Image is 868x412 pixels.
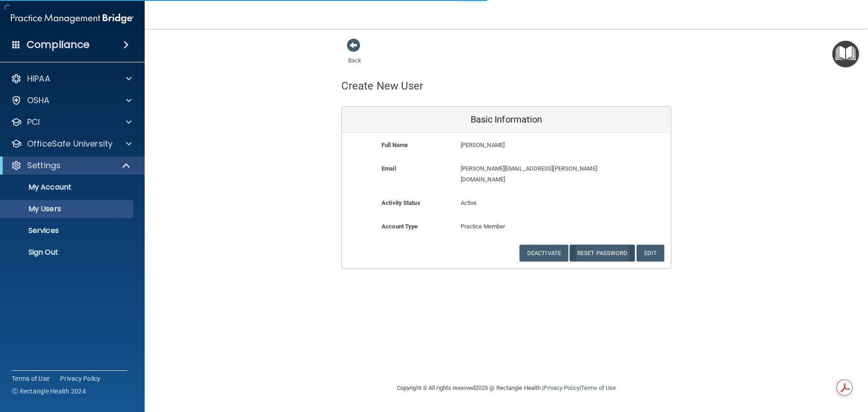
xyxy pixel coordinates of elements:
[12,374,49,383] a: Terms of Use
[11,160,131,171] a: Settings
[570,245,635,261] button: Reset Password
[341,80,424,92] h4: Create New User
[11,138,132,149] a: OfficeSafe University
[27,117,40,128] p: PCI
[461,198,552,208] p: Active
[27,138,113,149] p: OfficeSafe University
[11,95,132,106] a: OSHA
[823,350,857,384] iframe: Drift Widget Chat Controller
[342,107,671,133] div: Basic Information
[11,73,132,84] a: HIPAA
[6,183,129,192] p: My Account
[832,41,859,67] button: Open Resource Center
[382,199,420,206] b: Activity Status
[11,117,132,128] a: PCI
[461,163,605,185] p: [PERSON_NAME][EMAIL_ADDRESS][PERSON_NAME][DOMAIN_NAME]
[27,73,50,84] p: HIPAA
[12,387,86,396] span: Ⓒ Rectangle Health 2024
[461,221,552,232] p: Practice Member
[581,384,616,391] a: Terms of Use
[27,160,61,171] p: Settings
[11,9,134,28] img: PMB logo
[27,38,90,51] h4: Compliance
[382,165,396,172] b: Email
[519,245,568,261] button: Deactivate
[543,384,579,391] a: Privacy Policy
[6,204,129,213] p: My Users
[60,374,101,383] a: Privacy Policy
[637,245,664,261] button: Edit
[341,374,671,403] div: Copyright © All rights reserved 2025 @ Rectangle Health | |
[6,226,129,235] p: Services
[348,46,361,64] a: Back
[382,142,408,148] b: Full Name
[27,95,50,106] p: OSHA
[461,140,605,151] p: [PERSON_NAME]
[382,223,418,230] b: Account Type
[6,248,129,257] p: Sign Out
